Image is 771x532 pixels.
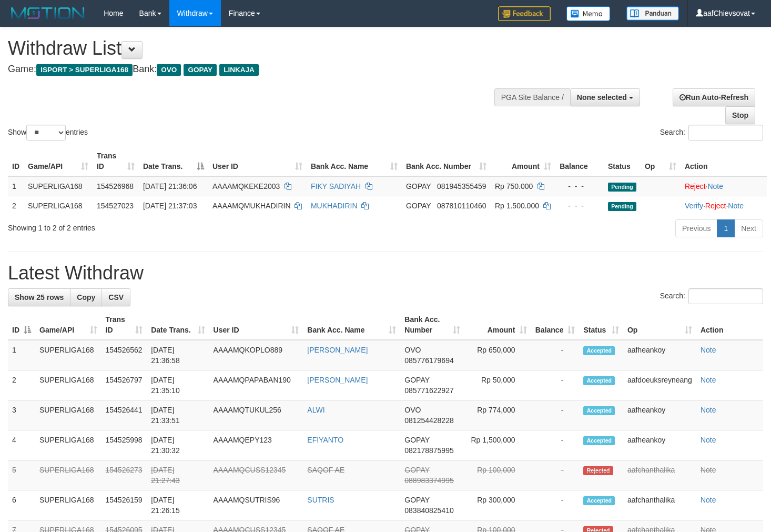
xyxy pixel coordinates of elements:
[307,376,368,384] a: [PERSON_NAME]
[147,400,209,430] td: [DATE] 21:33:51
[701,466,716,474] a: Note
[24,176,93,196] td: SUPERLIGA168
[660,288,763,304] label: Search:
[623,310,696,340] th: Op: activate to sort column ascending
[212,202,291,210] span: AAAAMQMUKHADIRIN
[491,146,555,176] th: Amount: activate to sort column ascending
[626,6,679,21] img: panduan.png
[464,460,531,490] td: Rp 100,000
[209,460,303,490] td: AAAAMQCUSS12345
[147,460,209,490] td: [DATE] 21:27:43
[498,6,551,21] img: Feedback.jpg
[696,310,763,340] th: Action
[212,182,280,190] span: AAAAMQKEKE2003
[102,490,147,520] td: 154526159
[307,146,402,176] th: Bank Acc. Name: activate to sort column ascending
[8,288,70,306] a: Show 25 rows
[404,416,453,425] span: Copy 081254428228 to clipboard
[531,460,580,490] td: -
[147,370,209,400] td: [DATE] 21:35:10
[531,370,580,400] td: -
[701,496,716,504] a: Note
[143,202,197,210] span: [DATE] 21:37:03
[583,406,615,415] span: Accepted
[15,293,64,302] span: Show 25 rows
[147,340,209,370] td: [DATE] 21:36:58
[464,340,531,370] td: Rp 650,000
[437,182,486,190] span: Copy 081945355459 to clipboard
[8,146,24,176] th: ID
[404,346,421,354] span: OVO
[464,490,531,520] td: Rp 300,000
[623,400,696,430] td: aafheankoy
[734,219,763,237] a: Next
[404,376,429,384] span: GOPAY
[24,146,93,176] th: Game/API: activate to sort column ascending
[623,490,696,520] td: aafchanthalika
[307,346,368,354] a: [PERSON_NAME]
[404,436,429,444] span: GOPAY
[464,370,531,400] td: Rp 50,000
[97,202,134,210] span: 154527023
[701,436,716,444] a: Note
[531,340,580,370] td: -
[660,125,763,140] label: Search:
[560,200,600,211] div: - - -
[102,400,147,430] td: 154526441
[623,370,696,400] td: aafdoeuksreyneang
[143,182,197,190] span: [DATE] 21:36:06
[701,346,716,354] a: Note
[555,146,604,176] th: Balance
[102,340,147,370] td: 154526562
[184,64,217,76] span: GOPAY
[35,310,102,340] th: Game/API: activate to sort column ascending
[583,496,615,505] span: Accepted
[147,430,209,460] td: [DATE] 21:30:32
[531,400,580,430] td: -
[24,196,93,215] td: SUPERLIGA168
[494,88,570,106] div: PGA Site Balance /
[311,182,361,190] a: FIKY SADIYAH
[728,202,744,210] a: Note
[570,88,640,106] button: None selected
[209,340,303,370] td: AAAAMQKOPLO889
[688,125,763,140] input: Search:
[35,460,102,490] td: SUPERLIGA168
[623,460,696,490] td: aafchanthalika
[303,310,400,340] th: Bank Acc. Name: activate to sort column ascending
[102,370,147,400] td: 154526797
[406,202,431,210] span: GOPAY
[531,490,580,520] td: -
[8,460,35,490] td: 5
[219,64,259,76] span: LINKAJA
[681,146,767,176] th: Action
[35,400,102,430] td: SUPERLIGA168
[641,146,681,176] th: Op: activate to sort column ascending
[8,125,88,140] label: Show entries
[77,293,95,302] span: Copy
[8,310,35,340] th: ID: activate to sort column descending
[307,406,324,414] a: ALWI
[102,430,147,460] td: 154525998
[307,496,334,504] a: SUTRIS
[8,430,35,460] td: 4
[495,182,533,190] span: Rp 750.000
[8,176,24,196] td: 1
[583,346,615,355] span: Accepted
[102,460,147,490] td: 154526273
[102,310,147,340] th: Trans ID: activate to sort column ascending
[608,183,636,192] span: Pending
[583,376,615,385] span: Accepted
[681,176,767,196] td: ·
[139,146,208,176] th: Date Trans.: activate to sort column descending
[209,370,303,400] td: AAAAMQPAPABAN190
[404,446,453,455] span: Copy 082178875995 to clipboard
[8,38,503,59] h1: Withdraw List
[566,6,611,21] img: Button%20Memo.svg
[209,310,303,340] th: User ID: activate to sort column ascending
[717,219,735,237] a: 1
[681,196,767,215] td: · ·
[311,202,358,210] a: MUKHADIRIN
[675,219,717,237] a: Previous
[623,430,696,460] td: aafheankoy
